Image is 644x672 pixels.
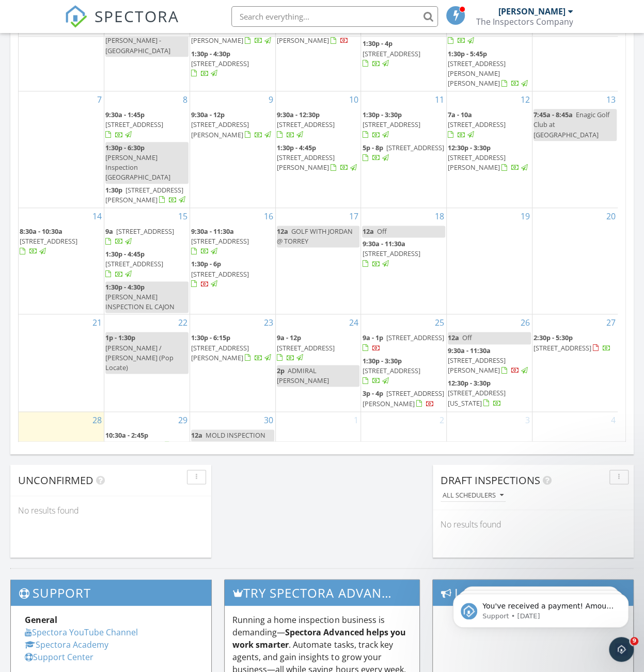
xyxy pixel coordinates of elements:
[277,366,285,375] span: 2p
[448,48,531,90] a: 1:30p - 5:45p [STREET_ADDRESS][PERSON_NAME][PERSON_NAME]
[347,314,360,331] a: Go to September 24, 2025
[609,637,634,662] iframe: Intercom live chat
[191,430,202,440] span: 12a
[604,91,618,108] a: Go to September 13, 2025
[25,651,93,662] a: Support Center
[90,314,104,331] a: Go to September 21, 2025
[498,6,565,17] div: [PERSON_NAME]
[105,110,145,119] span: 9:30a - 1:45p
[362,110,420,139] a: 1:30p - 3:30p [STREET_ADDRESS]
[448,356,506,375] span: [STREET_ADDRESS][PERSON_NAME]
[447,207,532,314] td: Go to September 19, 2025
[176,314,190,331] a: Go to September 22, 2025
[105,110,163,139] a: 9:30a - 1:45p [STREET_ADDRESS]
[191,48,274,81] a: 1:30p - 4:30p [STREET_ADDRESS]
[191,110,225,119] span: 9:30a - 12p
[362,249,420,258] span: [STREET_ADDRESS]
[448,110,472,119] span: 7a - 10a
[18,473,93,487] span: Unconfirmed
[190,91,275,208] td: Go to September 9, 2025
[20,236,77,246] span: [STREET_ADDRESS]
[262,208,275,225] a: Go to September 16, 2025
[447,314,532,411] td: Go to September 26, 2025
[519,314,532,331] a: Go to September 26, 2025
[448,110,506,139] a: 7a - 10a [STREET_ADDRESS]
[104,207,190,314] td: Go to September 15, 2025
[25,614,57,625] strong: General
[362,238,445,270] a: 9:30a - 11:30a [STREET_ADDRESS]
[191,227,249,255] a: 9:30a - 11:30a [STREET_ADDRESS]
[104,411,190,453] td: Go to September 29, 2025
[448,120,506,129] span: [STREET_ADDRESS]
[476,17,573,27] div: The Inspectors Company
[191,259,221,268] span: 1:30p - 6p
[191,333,273,362] a: 1:30p - 6:15p [STREET_ADDRESS][PERSON_NAME]
[65,5,87,28] img: The Best Home Inspection Software - Spectora
[277,333,335,362] a: 9a - 12p [STREET_ADDRESS]
[448,109,531,141] a: 7a - 10a [STREET_ADDRESS]
[448,333,459,342] span: 12a
[447,411,532,453] td: Go to October 3, 2025
[190,207,275,314] td: Go to September 16, 2025
[448,345,531,377] a: 9:30a - 11:30a [STREET_ADDRESS][PERSON_NAME]
[262,314,275,331] a: Go to September 23, 2025
[533,343,591,353] span: [STREET_ADDRESS]
[104,314,190,411] td: Go to September 22, 2025
[347,208,360,225] a: Go to September 17, 2025
[231,6,438,27] input: Search everything...
[532,314,618,411] td: Go to September 27, 2025
[275,91,361,208] td: Go to September 10, 2025
[65,14,179,36] a: SPECTORA
[362,239,420,268] a: 9:30a - 11:30a [STREET_ADDRESS]
[347,91,360,108] a: Go to September 10, 2025
[191,59,249,68] span: [STREET_ADDRESS]
[105,226,189,248] a: 9a [STREET_ADDRESS]
[191,49,249,78] a: 1:30p - 4:30p [STREET_ADDRESS]
[361,207,447,314] td: Go to September 18, 2025
[362,389,383,398] span: 3p - 4p
[433,580,633,605] h3: Latest Updates
[361,91,447,208] td: Go to September 11, 2025
[90,208,104,225] a: Go to September 14, 2025
[437,572,644,644] iframe: Intercom notifications message
[448,388,506,407] span: [STREET_ADDRESS][US_STATE]
[191,109,274,141] a: 9:30a - 12p [STREET_ADDRESS][PERSON_NAME]
[10,496,211,524] div: No results found
[277,143,316,152] span: 1:30p - 4:45p
[105,292,175,311] span: [PERSON_NAME] INSPECTION EL CAJON
[277,109,360,141] a: 9:30a - 12:30p [STREET_ADDRESS]
[277,366,329,385] span: ADMIRAL [PERSON_NAME]
[447,91,532,208] td: Go to September 12, 2025
[519,91,532,108] a: Go to September 12, 2025
[362,366,420,375] span: [STREET_ADDRESS]
[277,110,320,119] span: 9:30a - 12:30p
[437,412,446,428] a: Go to October 2, 2025
[352,412,360,428] a: Go to October 1, 2025
[116,227,174,236] span: [STREET_ADDRESS]
[191,49,230,58] span: 1:30p - 4:30p
[105,248,189,281] a: 1:30p - 4:45p [STREET_ADDRESS]
[20,227,62,236] span: 8:30a - 10:30a
[105,227,174,246] a: 9a [STREET_ADDRESS]
[181,91,190,108] a: Go to September 8, 2025
[532,411,618,453] td: Go to October 4, 2025
[105,333,135,342] span: 1p - 1:30p
[448,346,491,355] span: 9:30a - 11:30a
[105,184,189,206] a: 1:30p [STREET_ADDRESS][PERSON_NAME]
[225,580,419,605] h3: Try spectora advanced [DATE]
[275,207,361,314] td: Go to September 17, 2025
[19,91,104,208] td: Go to September 7, 2025
[277,142,360,174] a: 1:30p - 4:45p [STREET_ADDRESS][PERSON_NAME]
[448,143,491,152] span: 12:30p - 3:30p
[362,143,444,162] a: 5p - 8p [STREET_ADDRESS]
[45,40,178,49] p: Message from Support, sent 1w ago
[105,429,189,452] a: 10:30a - 2:45p [STREET_ADDRESS]
[206,430,265,440] span: MOLD INSPECTION
[386,333,444,342] span: [STREET_ADDRESS]
[433,208,446,225] a: Go to September 18, 2025
[523,412,532,428] a: Go to October 3, 2025
[362,38,445,70] a: 1:30p - 4p [STREET_ADDRESS]
[441,488,506,502] button: All schedulers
